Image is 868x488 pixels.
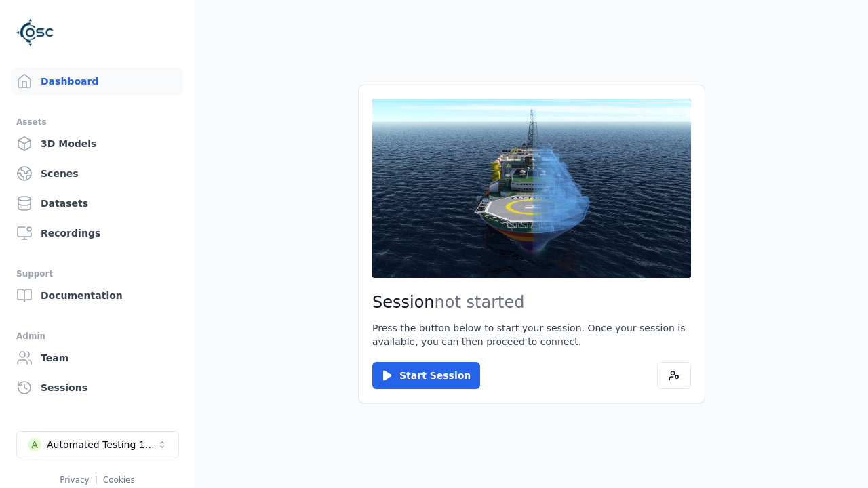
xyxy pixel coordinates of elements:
button: Start Session [372,362,480,389]
a: Sessions [11,374,184,401]
a: Scenes [11,160,184,187]
span: | [95,475,98,485]
a: Privacy [60,475,89,485]
a: 3D Models [11,130,184,157]
span: not started [435,293,525,312]
a: Team [11,344,184,371]
h2: Session [372,291,691,313]
a: Datasets [11,190,184,217]
a: Dashboard [11,68,184,95]
button: Select a workspace [16,431,179,458]
a: Cookies [103,475,135,485]
a: Documentation [11,282,184,309]
div: A [28,438,41,451]
p: Press the button below to start your session. Once your session is available, you can then procee... [372,321,691,348]
div: Support [16,266,178,282]
div: Automated Testing 1 - Playwright [47,438,157,451]
div: Admin [16,328,178,344]
a: Recordings [11,220,184,247]
div: Assets [16,114,178,130]
img: Logo [16,14,54,52]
